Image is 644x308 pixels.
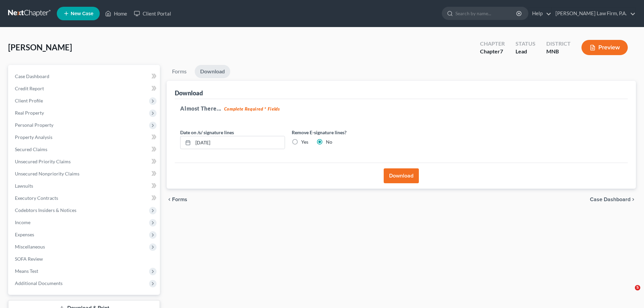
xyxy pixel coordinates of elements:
[224,106,280,112] strong: Complete Required * Fields
[455,7,517,20] input: Search by name...
[15,171,79,176] span: Unsecured Nonpriority Claims
[529,7,551,20] a: Help
[15,134,52,140] span: Property Analysis
[552,7,636,20] a: [PERSON_NAME] Law Firm, P.A.
[167,197,172,202] i: chevron_left
[590,197,636,202] a: Case Dashboard chevron_right
[500,48,503,54] span: 7
[15,232,34,237] span: Expenses
[516,40,535,48] div: Status
[635,285,640,290] span: 5
[71,11,93,16] span: New Case
[9,192,160,204] a: Executory Contracts
[15,159,71,164] span: Unsecured Priority Claims
[15,195,58,201] span: Executory Contracts
[480,40,505,48] div: Chapter
[15,244,45,250] span: Miscellaneous
[15,268,38,274] span: Means Test
[590,197,630,202] span: Case Dashboard
[9,253,160,265] a: SOFA Review
[172,197,187,202] span: Forms
[15,110,44,116] span: Real Property
[15,73,49,79] span: Case Dashboard
[15,122,53,128] span: Personal Property
[175,89,203,97] div: Download
[180,104,622,113] h5: Almost There...
[15,146,47,152] span: Secured Claims
[384,168,419,183] button: Download
[9,180,160,192] a: Lawsuits
[195,65,230,78] a: Download
[102,7,130,20] a: Home
[292,129,397,136] label: Remove E-signature lines?
[621,285,637,301] iframe: Intercom live chat
[193,136,285,149] input: MM/DD/YYYY
[167,197,196,202] button: chevron_left Forms
[15,98,43,103] span: Client Profile
[516,48,535,55] div: Lead
[15,183,33,189] span: Lawsuits
[326,139,332,145] label: No
[9,143,160,156] a: Secured Claims
[546,48,571,55] div: MNB
[301,139,308,145] label: Yes
[15,219,30,225] span: Income
[15,207,76,213] span: Codebtors Insiders & Notices
[581,40,628,55] button: Preview
[9,82,160,95] a: Credit Report
[15,86,44,91] span: Credit Report
[9,156,160,168] a: Unsecured Priority Claims
[130,7,174,20] a: Client Portal
[546,40,571,48] div: District
[167,65,192,78] a: Forms
[9,131,160,143] a: Property Analysis
[630,197,636,202] i: chevron_right
[9,70,160,82] a: Case Dashboard
[8,42,72,52] span: [PERSON_NAME]
[180,129,234,136] label: Date on /s/ signature lines
[15,280,63,286] span: Additional Documents
[9,168,160,180] a: Unsecured Nonpriority Claims
[15,256,43,262] span: SOFA Review
[480,48,505,55] div: Chapter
